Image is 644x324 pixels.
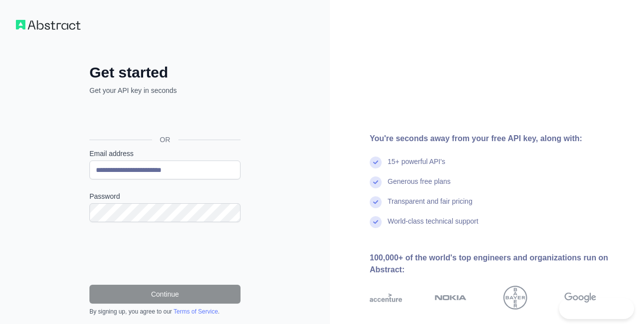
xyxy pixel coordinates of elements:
[89,285,241,304] button: Continue
[84,106,243,128] iframe: Sign in with Google Button
[16,20,80,30] img: Workflow
[89,64,241,81] h2: Get started
[370,196,382,208] img: check mark
[370,133,628,145] div: You're seconds away from your free API key, along with:
[152,135,178,145] span: OR
[89,308,241,316] div: By signing up, you agree to our .
[89,234,241,273] iframe: reCAPTCHA
[370,252,628,276] div: 100,000+ of the world's top engineers and organizations run on Abstract:
[388,216,479,236] div: World-class technical support
[388,176,451,196] div: Generous free plans
[89,191,241,201] label: Password
[503,286,527,310] img: bayer
[370,286,402,310] img: accenture
[89,85,241,95] p: Get your API key in seconds
[559,298,634,319] iframe: Toggle Customer Support
[370,157,382,168] img: check mark
[388,157,445,176] div: 15+ powerful API's
[89,149,241,159] label: Email address
[370,216,382,228] img: check mark
[173,308,218,315] a: Terms of Service
[370,176,382,188] img: check mark
[564,286,597,310] img: google
[388,196,473,216] div: Transparent and fair pricing
[435,286,467,310] img: nokia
